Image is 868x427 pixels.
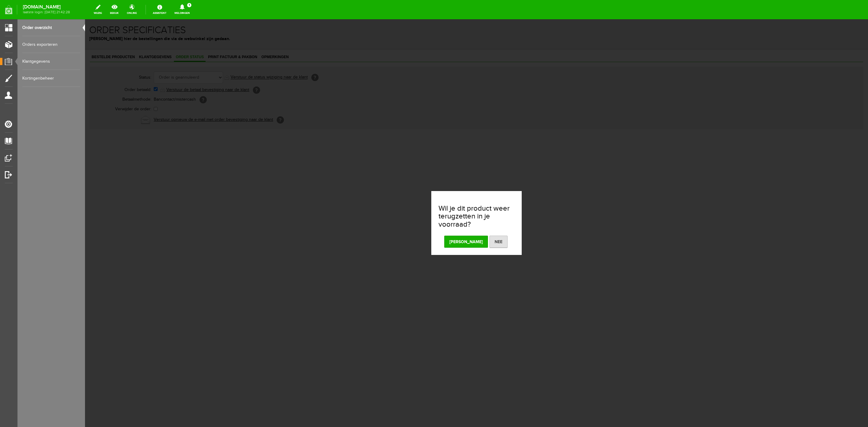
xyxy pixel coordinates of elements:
button: Nee [404,216,423,228]
a: online [123,3,140,16]
a: Kortingenbeheer [22,70,80,87]
a: Order overzicht [22,19,80,36]
strong: [DOMAIN_NAME] [23,5,70,9]
span: 1 [187,3,191,7]
h3: Wil je dit product weer terugzetten in je voorraad? [354,185,429,209]
a: wijzig [90,3,105,16]
a: Orders exporteren [22,36,80,53]
button: [PERSON_NAME] [359,216,403,228]
span: laatste login: [DATE] 21:42:28 [23,11,70,14]
a: bekijk [106,3,122,16]
a: Klantgegevens [22,53,80,70]
a: Meldingen1 [171,3,193,16]
a: Assistent [149,3,170,16]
